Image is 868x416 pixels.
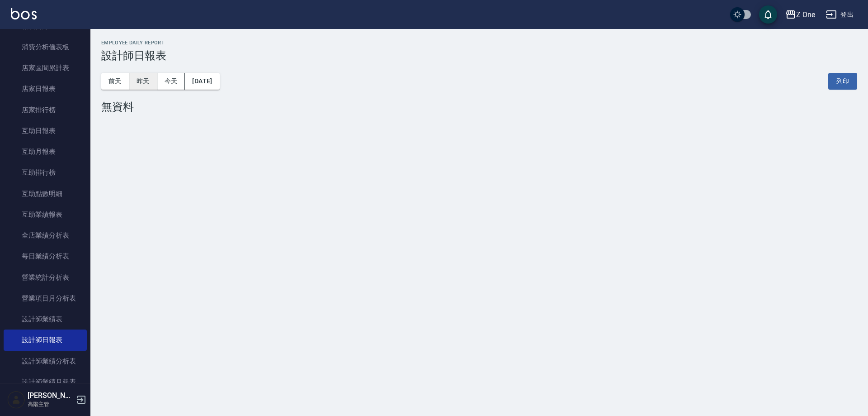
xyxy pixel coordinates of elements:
img: Logo [11,8,37,19]
button: 登出 [822,6,857,23]
button: Z One [782,5,819,24]
button: 昨天 [129,73,157,90]
a: 設計師業績月報表 [4,372,87,392]
a: 設計師日報表 [4,330,87,350]
a: 互助日報表 [4,120,87,141]
img: Person [7,391,25,409]
div: Z One [796,9,815,20]
a: 互助業績報表 [4,204,87,225]
h3: 設計師日報表 [101,49,857,62]
a: 設計師業績表 [4,309,87,330]
a: 設計師業績分析表 [4,351,87,372]
a: 每日業績分析表 [4,246,87,267]
a: 營業項目月分析表 [4,288,87,309]
a: 互助月報表 [4,141,87,162]
a: 店家排行榜 [4,100,87,120]
h5: [PERSON_NAME] [28,391,74,400]
button: [DATE] [185,73,219,90]
a: 店家日報表 [4,78,87,99]
button: 前天 [101,73,129,90]
button: 今天 [157,73,185,90]
button: save [759,5,777,24]
a: 營業統計分析表 [4,267,87,288]
h2: Employee Daily Report [101,40,857,46]
a: 全店業績分析表 [4,225,87,246]
p: 高階主管 [28,400,74,408]
div: 無資料 [101,100,857,113]
a: 消費分析儀表板 [4,37,87,57]
a: 互助排行榜 [4,162,87,183]
a: 店家區間累計表 [4,57,87,78]
button: 列印 [828,73,857,90]
a: 互助點數明細 [4,183,87,204]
